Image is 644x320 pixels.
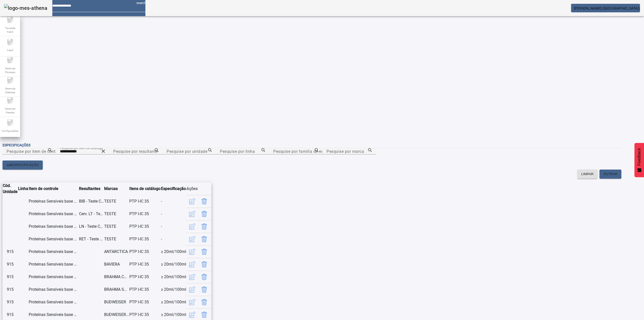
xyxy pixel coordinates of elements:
[161,208,186,220] td: -
[220,149,255,154] mat-label: Pesquise por linha
[60,146,103,150] mat-label: Pesquise por item de catálogo
[220,148,265,154] input: Number
[198,283,210,296] button: Delete
[104,182,129,195] th: Marcas
[129,182,161,195] th: Itens de catálogo
[129,233,161,245] td: PTP I-IC 35
[161,296,186,308] td: ≥ 20ml/100ml
[6,47,15,54] span: Fabril
[273,149,344,154] mat-label: Pesquise por família de equipamento
[167,148,212,154] input: Number
[3,245,18,258] td: 915
[198,271,210,283] button: Delete
[113,149,158,154] mat-label: Pesquise por resultante
[198,208,210,220] button: Delete
[198,296,210,308] button: Delete
[161,220,186,233] td: -
[3,143,30,147] span: Especificações
[3,283,18,296] td: 915
[161,258,186,271] td: ≥ 20ml/100ml
[603,172,617,177] span: FILTRAR
[161,233,186,245] td: -
[129,283,161,296] td: PTP I-IC 35
[28,220,79,233] td: Proteínas Sensíveis base 16,5°P (EBC)
[4,4,47,12] img: logo-mes-athena
[634,143,644,177] button: Feedback - Mostrar pesquisa
[28,233,79,245] td: Proteínas Sensíveis base 16,5°P (EBC)
[129,195,161,208] td: PTP I-IC 35
[79,220,104,233] td: LN - Teste CENG/ZiTec
[577,170,598,179] button: LIMPAR
[161,182,186,195] th: Especificação
[327,148,372,154] input: Number
[3,258,18,271] td: 915
[3,105,18,116] span: Gerenciar Paradas
[3,85,18,96] span: Gerenciar Materiais
[28,208,79,220] td: Proteínas Sensíveis base 16,5°P (EBC)
[129,220,161,233] td: PTP I-IC 35
[104,283,129,296] td: BRAHMA SUB ZERO-ABC
[28,296,79,308] td: Proteínas Sensíveis base 16,5°P (EBC)
[0,127,20,134] span: Configurações
[104,258,129,271] td: BAVIERA
[637,148,641,166] span: Feedback
[12,163,39,168] span: ESPECIFICAÇÃO
[7,148,52,154] input: Number
[129,208,161,220] td: PTP I-IC 35
[104,245,129,258] td: ANTARCTICA
[198,246,210,258] button: Delete
[3,296,18,308] td: 915
[129,258,161,271] td: PTP I-IC 35
[79,182,104,195] th: Resultantes
[3,182,18,195] th: Cód. Unidade
[60,148,105,154] input: Number
[104,220,129,233] td: TESTE
[79,233,104,245] td: RET - Teste CENG/ZiTec XXXmL
[28,258,79,271] td: Proteínas Sensíveis base 16,5°P (EBC)
[129,296,161,308] td: PTP I-IC 35
[79,208,104,220] td: Cerv. LT - Teste CENG/ZiTec
[18,182,28,195] th: Linha
[198,233,210,245] button: Delete
[104,233,129,245] td: TESTE
[161,195,186,208] td: -
[161,245,186,258] td: ≥ 20ml/100ml
[186,182,211,195] th: Ações
[3,25,18,35] span: Template Fabril
[3,65,18,76] span: Gerenciar Processo
[28,182,79,195] th: Item de controle
[599,170,621,179] button: FILTRAR
[327,149,364,154] mat-label: Pesquise por marca
[28,271,79,283] td: Proteínas Sensíveis base 16,5°P (EBC)
[3,161,43,170] button: addESPECIFICAÇÃO
[28,245,79,258] td: Proteínas Sensíveis base 16,5°P (EBC)
[198,220,210,233] button: Delete
[161,283,186,296] td: ≥ 20ml/100ml
[273,148,318,154] input: Number
[581,172,594,177] span: LIMPAR
[129,271,161,283] td: PTP I-IC 35
[129,245,161,258] td: PTP I-IC 35
[79,195,104,208] td: BIB - Teste CENG/ZiTec XXXmL
[198,195,210,207] button: Delete
[574,6,640,10] span: [PERSON_NAME] ([GEOGRAPHIC_DATA])
[3,271,18,283] td: 915
[104,271,129,283] td: BRAHMA CHOPP
[104,195,129,208] td: TESTE
[7,149,63,154] mat-label: Pesquise por item de controle
[104,296,129,308] td: BUDWEISER
[161,271,186,283] td: ≥ 20ml/100ml
[28,195,79,208] td: Proteínas Sensíveis base 16,5°P (EBC)
[198,258,210,270] button: Delete
[113,148,158,154] input: Number
[28,283,79,296] td: Proteínas Sensíveis base 16,5°P (EBC)
[167,149,207,154] mat-label: Pesquise por unidade
[104,208,129,220] td: TESTE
